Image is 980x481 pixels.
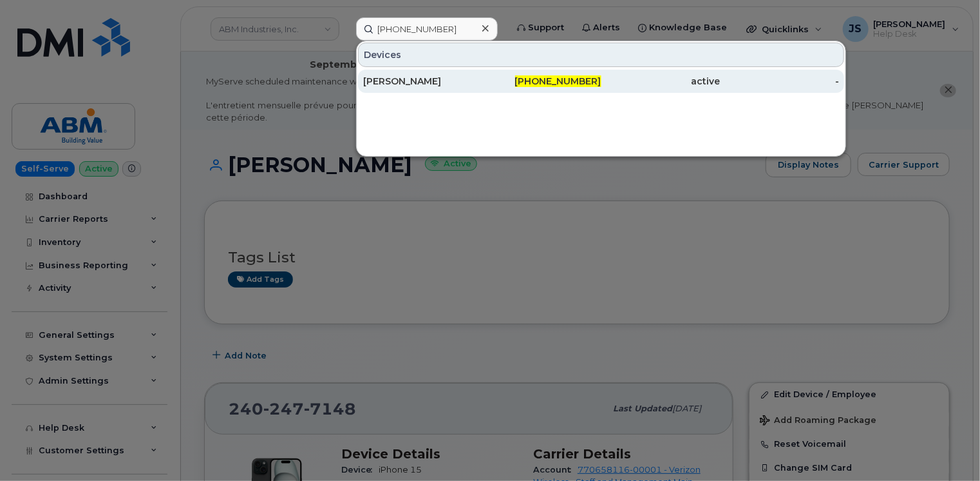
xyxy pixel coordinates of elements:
div: - [720,75,839,88]
div: active [601,75,721,88]
span: [PHONE_NUMBER] [515,75,601,87]
div: Devices [358,43,844,67]
div: [PERSON_NAME] [363,75,482,88]
a: [PERSON_NAME][PHONE_NUMBER]active- [358,70,844,93]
